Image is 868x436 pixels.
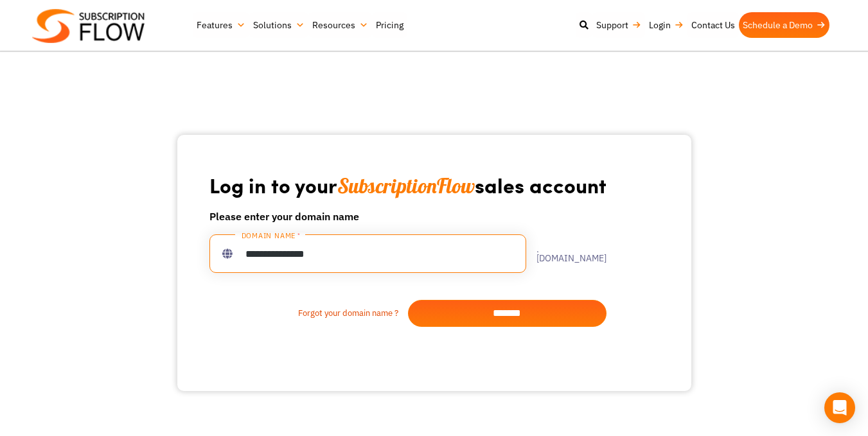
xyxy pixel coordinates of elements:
div: Open Intercom Messenger [824,392,855,423]
h6: Please enter your domain name [209,209,607,224]
img: Subscriptionflow [32,9,145,43]
h1: Log in to your sales account [209,172,607,198]
a: Login [645,12,687,38]
a: Solutions [249,12,308,38]
a: Forgot your domain name ? [209,307,408,320]
a: Schedule a Demo [739,12,829,38]
a: Support [592,12,645,38]
label: .[DOMAIN_NAME] [526,245,607,263]
span: SubscriptionFlow [337,173,475,198]
a: Resources [308,12,372,38]
a: Contact Us [687,12,739,38]
a: Pricing [372,12,407,38]
a: Features [193,12,249,38]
